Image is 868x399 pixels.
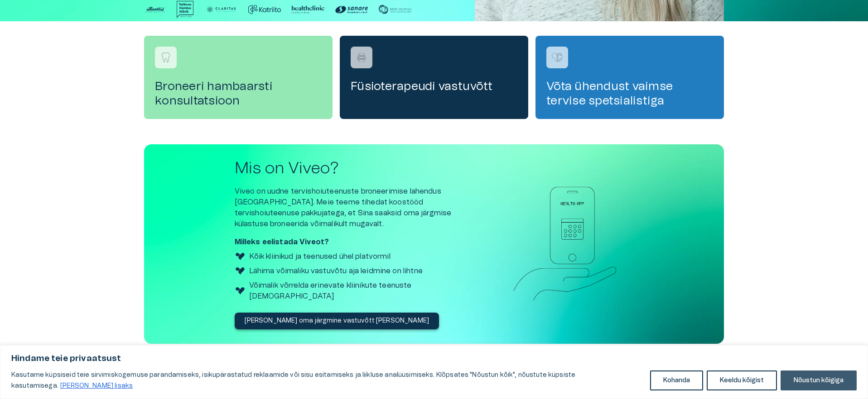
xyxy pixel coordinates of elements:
[155,79,322,108] h4: Broneeri hambaarsti konsultatsioon
[335,1,368,18] img: Partner logo
[235,285,246,296] img: Viveo logo
[235,237,475,247] p: Milleks eelistada Viveot?
[379,1,411,18] img: Partner logo
[205,1,237,18] img: Partner logo
[60,382,133,389] a: Loe lisaks
[249,280,475,302] p: Võimalik võrrelda erinevate kliinikute teenuste [DEMOGRAPHIC_DATA]
[292,1,324,18] img: Partner logo
[650,370,703,390] button: Kohanda
[11,353,857,364] p: Hindame teie privaatsust
[144,36,333,119] a: Navigate to service booking
[159,51,173,64] img: Broneeri hambaarsti konsultatsioon logo
[535,36,724,119] a: Navigate to service booking
[340,36,528,119] a: Navigate to service booking
[235,313,439,329] button: [PERSON_NAME] oma järgmine vastuvõtt [PERSON_NAME]
[781,370,857,390] button: Nõustun kõigiga
[11,370,643,391] p: Kasutame küpsiseid teie sirvimiskogemuse parandamiseks, isikupärastatud reklaamide või sisu esita...
[248,1,281,18] img: Partner logo
[245,316,429,326] p: [PERSON_NAME] oma järgmine vastuvõtt [PERSON_NAME]
[144,1,166,18] img: Partner logo
[546,79,713,108] h4: Võta ühendust vaimse tervise spetsialistiga
[235,186,475,229] p: Viveo on uudne tervishoiuteenuste broneerimise lahendus [GEOGRAPHIC_DATA]. Meie teeme tihedat koo...
[707,370,777,390] button: Keeldu kõigist
[249,251,391,262] p: Kõik kliinikud ja teenused ühel platvormil
[235,159,475,178] h2: Mis on Viveo?
[355,51,368,64] img: Füsioterapeudi vastuvõtt logo
[249,266,423,276] p: Lähima võimaliku vastuvõtu aja leidmine on lihtne
[550,51,564,64] img: Võta ühendust vaimse tervise spetsialistiga logo
[177,1,194,18] img: Partner logo
[351,79,517,94] h4: Füsioterapeudi vastuvõtt
[235,251,246,262] img: Viveo logo
[235,266,246,276] img: Viveo logo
